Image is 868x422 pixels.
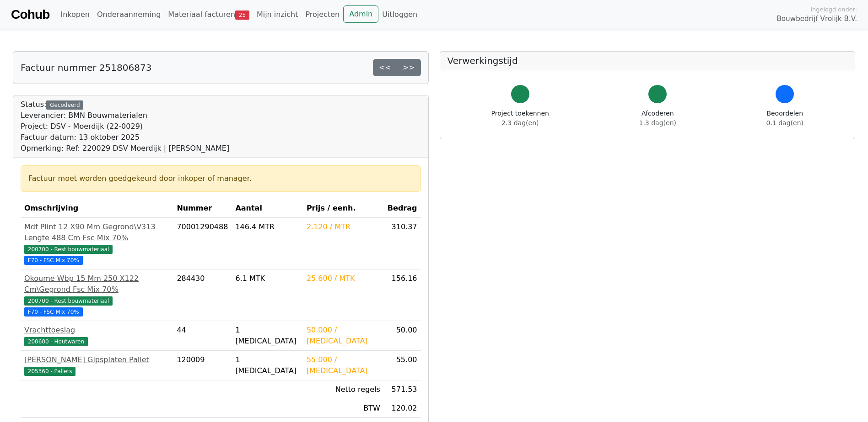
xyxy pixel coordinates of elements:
th: Nummer [173,199,232,218]
div: 1 [MEDICAL_DATA] [235,354,299,376]
td: 156.16 [384,269,421,321]
div: 50.000 / [MEDICAL_DATA] [307,325,380,347]
span: 2.3 dag(en) [501,119,539,127]
div: Factuur moet worden goedgekeurd door inkoper of manager. [28,173,413,184]
a: Admin [343,5,378,23]
a: >> [397,59,421,76]
span: 200700 - Rest bouwmateriaal [24,296,113,306]
td: 310.37 [384,218,421,269]
th: Bedrag [384,199,421,218]
a: Inkopen [57,5,93,24]
td: 55.00 [384,351,421,380]
th: Aantal [232,199,303,218]
span: F70 - FSC Mix 70% [24,307,83,316]
div: Project: DSV - Moerdijk (22-0029) [21,121,229,132]
div: Opmerking: Ref: 220029 DSV Moerdijk | [PERSON_NAME] [21,143,229,154]
td: 284430 [173,269,232,321]
span: 200700 - Rest bouwmateriaal [24,245,113,254]
td: 50.00 [384,321,421,351]
a: Cohub [11,4,49,26]
h5: Factuur nummer 251806873 [21,62,151,73]
div: Vrachttoeslag [24,325,169,336]
a: << [373,59,397,76]
div: Mdf Plint 12 X90 Mm Gegrond\V313 Lengte 488 Cm Fsc Mix 70% [24,222,169,243]
span: 205360 - Pallets [24,367,75,376]
span: F70 - FSC Mix 70% [24,256,83,265]
a: Mijn inzicht [253,5,302,24]
td: 120009 [173,351,232,380]
div: Beoordelen [766,109,803,128]
div: 6.1 MTK [235,273,299,284]
a: Vrachttoeslag200600 - Houtwaren [24,325,169,347]
div: 25.600 / MTK [307,273,380,284]
h5: Verwerkingstijd [447,55,848,66]
div: Status: [21,99,229,154]
div: Afcoderen [639,109,676,128]
div: 1 [MEDICAL_DATA] [235,325,299,347]
a: Projecten [302,5,343,24]
span: 25 [235,11,249,20]
div: 55.000 / [MEDICAL_DATA] [307,354,380,376]
td: 70001290488 [173,218,232,269]
a: Materiaal facturen25 [164,5,253,24]
a: [PERSON_NAME] Gipsplaten Pallet205360 - Pallets [24,354,169,376]
td: BTW [303,399,384,418]
td: Netto regels [303,380,384,399]
td: 44 [173,321,232,351]
span: 0.1 dag(en) [766,119,803,127]
a: Onderaanneming [93,5,164,24]
div: Leverancier: BMN Bouwmaterialen [21,110,229,121]
a: Okoume Wbp 15 Mm 250 X122 Cm\Gegrond Fsc Mix 70%200700 - Rest bouwmateriaal F70 - FSC Mix 70% [24,273,169,317]
a: Mdf Plint 12 X90 Mm Gegrond\V313 Lengte 488 Cm Fsc Mix 70%200700 - Rest bouwmateriaal F70 - FSC M... [24,222,169,265]
div: Project toekennen [491,109,549,128]
a: Uitloggen [378,5,421,24]
th: Omschrijving [21,199,173,218]
span: Ingelogd onder: [810,5,857,14]
th: Prijs / eenh. [303,199,384,218]
span: Bouwbedrijf Vrolijk B.V. [776,14,857,24]
div: Okoume Wbp 15 Mm 250 X122 Cm\Gegrond Fsc Mix 70% [24,273,169,295]
div: [PERSON_NAME] Gipsplaten Pallet [24,354,169,365]
td: 120.02 [384,399,421,418]
span: 1.3 dag(en) [639,119,676,127]
div: 2.120 / MTR [307,222,380,232]
span: 200600 - Houtwaren [24,337,88,346]
div: Gecodeerd [46,100,83,110]
div: Factuur datum: 13 oktober 2025 [21,132,229,143]
div: 146.4 MTR [235,222,299,232]
td: 571.53 [384,380,421,399]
